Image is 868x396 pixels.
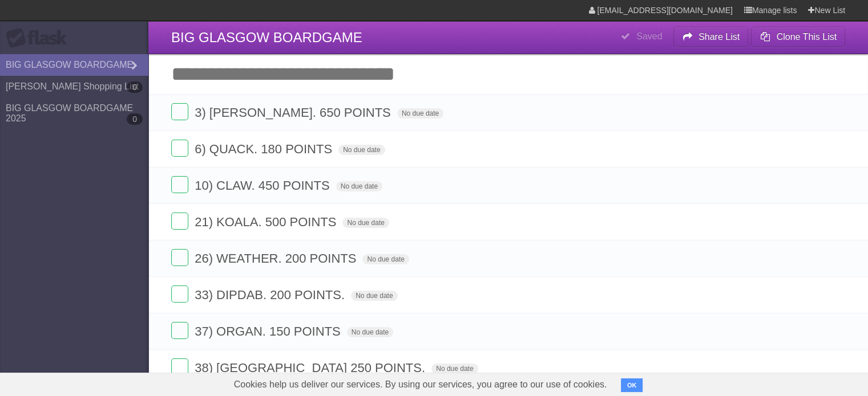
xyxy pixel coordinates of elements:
div: Flask [6,28,74,48]
label: Done [171,358,188,375]
span: 6) QUACK. 180 POINTS [195,142,335,156]
label: Done [171,103,188,120]
button: Share List [673,27,749,47]
span: 26) WEATHER. 200 POINTS [195,251,359,266]
span: No due date [338,145,385,155]
b: 0 [127,113,143,125]
span: No due date [336,181,382,191]
span: BIG GLASGOW BOARDGAME [171,30,362,45]
span: No due date [351,291,397,301]
label: Done [171,322,188,339]
span: No due date [397,108,443,119]
span: 38) [GEOGRAPHIC_DATA] 250 POINTS. [195,361,428,375]
span: 10) CLAW. 450 POINTS [195,178,332,193]
label: Done [171,249,188,266]
span: Cookies help us deliver our services. By using our services, you agree to our use of cookies. [223,373,619,396]
span: 37) ORGAN. 150 POINTS [195,324,344,338]
span: 33) DIPDAB. 200 POINTS. [195,288,348,302]
b: 0 [127,81,143,93]
span: 3) [PERSON_NAME]. 650 POINTS [195,105,394,120]
button: Clone This List [751,27,845,47]
label: Done [171,140,188,157]
button: OK [621,378,643,392]
span: No due date [342,218,389,228]
span: 21) KOALA. 500 POINTS [195,215,339,229]
label: Done [171,285,188,303]
b: Clone This List [776,32,837,42]
span: No due date [347,327,393,337]
label: Done [171,176,188,193]
span: No due date [431,364,478,374]
b: Saved [636,31,662,41]
label: Done [171,213,188,230]
span: No due date [362,254,409,264]
b: Share List [699,32,740,42]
